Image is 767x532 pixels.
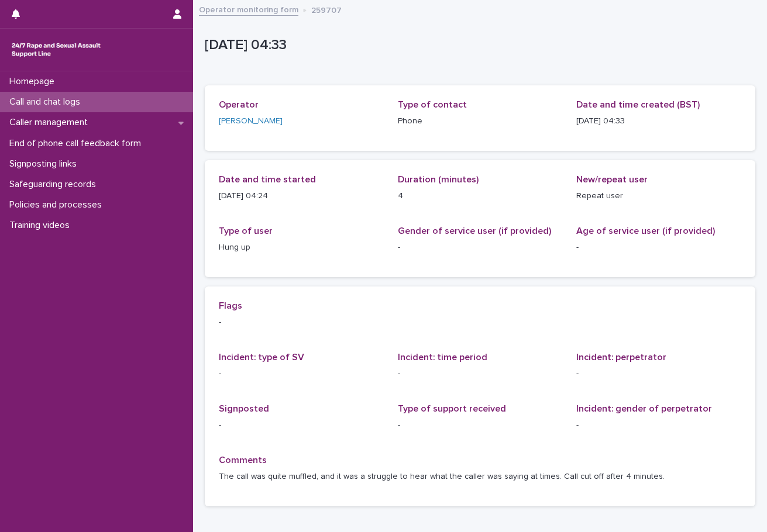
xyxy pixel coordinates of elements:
[5,117,97,128] p: Caller management
[576,190,741,202] p: Repeat user
[5,179,105,190] p: Safeguarding records
[219,115,283,127] a: [PERSON_NAME]
[398,404,506,413] span: Type of support received
[199,2,298,16] a: Operator monitoring form
[576,368,741,380] p: -
[398,190,563,202] p: 4
[219,353,304,362] span: Incident: type of SV
[398,368,563,380] p: -
[5,138,150,149] p: End of phone call feedback form
[5,199,111,210] p: Policies and processes
[219,368,384,380] p: -
[219,471,741,483] p: The call was quite muffled, and it was a struggle to hear what the caller was saying at times. Ca...
[398,226,551,236] span: Gender of service user (if provided)
[219,301,242,310] span: Flags
[219,175,316,184] span: Date and time started
[576,226,715,236] span: Age of service user (if provided)
[576,175,648,184] span: New/repeat user
[311,3,342,16] p: 259707
[576,404,712,413] span: Incident: gender of perpetrator
[219,190,384,202] p: [DATE] 04:24
[219,226,273,236] span: Type of user
[5,96,90,108] p: Call and chat logs
[219,455,267,465] span: Comments
[5,158,86,170] p: Signposting links
[576,241,741,254] p: -
[9,38,103,61] img: rhQMoQhaT3yELyF149Cw
[205,37,751,54] p: [DATE] 04:33
[576,100,700,109] span: Date and time created (BST)
[219,404,269,413] span: Signposted
[5,220,79,231] p: Training videos
[398,115,563,127] p: Phone
[5,76,64,87] p: Homepage
[398,100,467,109] span: Type of contact
[576,353,666,362] span: Incident: perpetrator
[576,419,741,431] p: -
[576,115,741,127] p: [DATE] 04:33
[219,100,259,109] span: Operator
[398,353,487,362] span: Incident: time period
[398,419,563,431] p: -
[398,241,563,254] p: -
[219,419,384,431] p: -
[219,316,741,329] p: -
[219,241,384,254] p: Hung up
[398,175,479,184] span: Duration (minutes)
